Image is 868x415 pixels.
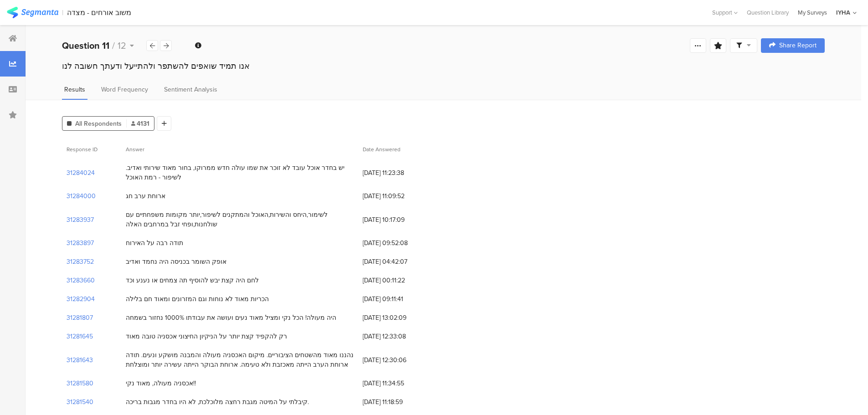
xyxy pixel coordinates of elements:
span: [DATE] 09:52:08 [363,238,436,248]
span: [DATE] 12:33:08 [363,332,436,341]
span: Share Report [779,42,817,49]
section: 31281645 [67,332,93,341]
div: אופק השומר בכניסה היה נחמד ואדיב [126,257,226,266]
div: ארוחת ערב חג [126,191,165,201]
div: אכסניה מעולה, מאוד נקי!! [126,379,196,388]
span: [DATE] 11:34:55 [363,379,436,388]
a: My Surveys [793,8,832,17]
section: 31284000 [67,191,96,201]
a: Question Library [742,8,793,17]
span: [DATE] 11:18:59 [363,397,436,407]
span: Date Answered [363,145,401,154]
span: [DATE] 09:11:41 [363,294,436,304]
span: [DATE] 11:23:38 [363,168,436,178]
section: 31281540 [67,397,93,407]
section: 31282904 [67,294,95,304]
span: Sentiment Analysis [164,85,217,94]
div: אנו תמיד שואפים להשתפר ולהתייעל ודעתך חשובה לנו [62,60,825,72]
span: All Respondents [75,119,122,128]
span: Answer [126,145,144,154]
div: Support [712,5,738,20]
section: 31283937 [67,215,94,225]
span: [DATE] 04:42:07 [363,257,436,266]
div: לחם היה קצת יבש להוסיף תה צמחים או נענע וכד [126,276,259,285]
div: משוב אורחים - מצדה [67,8,131,17]
div: לשימור,היחס והשירות,האוכל והמתקנים לשיפור,יותר מקומות משפחתיים עם שולחנות,ופחי זבל במרחבים האלה [126,210,354,229]
section: 31283752 [67,257,94,266]
section: 31284024 [67,168,95,178]
span: [DATE] 00:11:22 [363,276,436,285]
span: [DATE] 10:17:09 [363,215,436,225]
div: IYHA [836,8,850,17]
span: [DATE] 12:30:06 [363,355,436,365]
div: הכריות מאוד לא נוחות וגם המזרונים ומאוד חם בלילה [126,294,269,304]
section: 31281807 [67,313,93,323]
span: Word Frequency [101,85,148,94]
img: segmanta logo [7,7,58,18]
div: רק להקפיד קצת יותר על הניקיון החיצוני אכסניה טובה מאוד [126,332,287,341]
span: / [112,39,115,52]
div: | [62,7,63,18]
div: נהננו מאוד מהשטחים הציבוריים. מיקום האכסניה מעולה והמבנה מושקע ונעים. תודה ארוחת הערב הייתה מאכזב... [126,350,354,369]
span: [DATE] 13:02:09 [363,313,436,323]
div: תודה רבה על האירוח [126,238,183,248]
span: Response ID [67,145,98,154]
section: 31281580 [67,379,93,388]
div: היה מעולה! הכל נקי ומציל מאוד נעים ועושה את עבודתו 1000% נחזור בשמחה [126,313,336,323]
span: 12 [118,39,126,52]
span: Results [64,85,85,94]
section: 31283660 [67,276,95,285]
div: קיבלתי על המיטה מגבת רחצה מלוכלכת, לא היו בחדר מגבות בריכה. [126,397,309,407]
div: יש בחדר אוכל עובד לא זוכר את שמו עולה חדש ממרוקו, בחור מאוד שירותי ואדיב. לשיפור - רמת האוכל [126,163,354,182]
b: Question 11 [62,39,109,52]
span: [DATE] 11:09:52 [363,191,436,201]
section: 31283897 [67,238,94,248]
span: 4131 [131,119,149,128]
section: 31281643 [67,355,93,365]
